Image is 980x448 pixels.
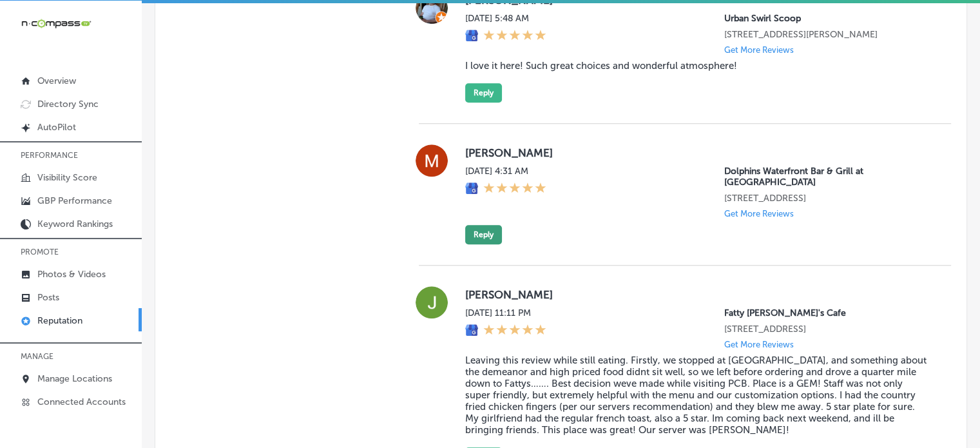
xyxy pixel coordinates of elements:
p: Dolphins Waterfront Bar & Grill at Cape Crossing [724,166,930,188]
div: 5 Stars [483,324,546,338]
p: Get More Reviews [724,209,794,219]
p: Reputation [37,315,82,326]
p: Posts [37,292,59,303]
label: [PERSON_NAME] [465,288,930,301]
div: 5 Stars [483,29,546,43]
label: [PERSON_NAME] [465,146,930,159]
div: 5 Stars [483,182,546,196]
button: Reply [465,225,502,244]
p: Get More Reviews [724,340,794,349]
p: Urban Swirl Scoop [724,13,930,24]
label: [DATE] 4:31 AM [465,166,546,177]
p: Get More Reviews [724,45,794,55]
label: [DATE] 11:11 PM [465,307,546,318]
p: Manage Locations [37,373,112,384]
button: Reply [465,83,502,102]
p: 948 Navy Blvd [724,324,930,335]
p: AutoPilot [37,122,76,133]
p: Visibility Score [37,172,97,183]
blockquote: Leaving this review while still eating. Firstly, we stopped at [GEOGRAPHIC_DATA], and something a... [465,355,930,436]
p: 7130 Heritage Square Dr [724,29,930,40]
blockquote: I love it here! Such great choices and wonderful atmosphere! [465,60,930,72]
p: Keyword Rankings [37,219,113,229]
p: Directory Sync [37,99,99,110]
img: 660ab0bf-5cc7-4cb8-ba1c-48b5ae0f18e60NCTV_CLogo_TV_Black_-500x88.png [21,17,91,30]
p: 310 Lagoon Way [724,193,930,204]
p: Overview [37,75,76,86]
p: Photos & Videos [37,269,106,280]
label: [DATE] 5:48 AM [465,13,546,24]
p: Connected Accounts [37,396,126,407]
p: GBP Performance [37,195,112,206]
p: Fatty Patty's Cafe [724,307,930,318]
